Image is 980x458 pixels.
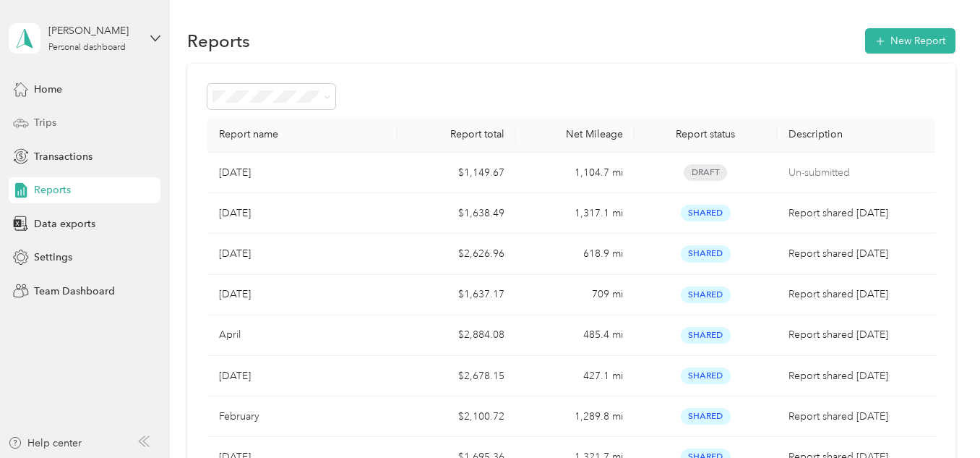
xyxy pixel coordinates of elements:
span: Shared [681,287,731,303]
td: 618.9 mi [516,234,635,274]
span: Trips [34,115,56,130]
span: Home [34,82,62,97]
th: Report name [207,116,397,153]
p: Report shared [DATE] [788,287,924,302]
td: $2,884.08 [397,315,516,356]
td: $2,678.15 [397,356,516,396]
th: Report total [397,116,516,153]
span: Shared [681,245,731,262]
span: Settings [34,250,72,265]
h1: Reports [187,33,250,48]
span: Shared [681,408,731,425]
span: Draft [684,164,727,181]
button: Help center [8,436,82,451]
p: Report shared [DATE] [788,368,924,384]
p: Report shared [DATE] [788,327,924,343]
td: 427.1 mi [516,356,635,396]
span: Transactions [34,149,93,164]
td: $2,100.72 [397,396,516,437]
p: Un-submitted [788,165,924,181]
span: Data exports [34,216,95,232]
div: [PERSON_NAME] [48,23,139,38]
p: [DATE] [219,165,251,181]
div: Report status [646,128,765,140]
td: $1,637.17 [397,275,516,315]
p: [DATE] [219,287,251,302]
p: Report shared [DATE] [788,205,924,221]
td: $1,149.67 [397,153,516,193]
button: New Report [865,28,955,54]
p: [DATE] [219,205,251,221]
iframe: Everlance-gr Chat Button Frame [899,377,980,458]
th: Net Mileage [516,116,635,153]
td: $2,626.96 [397,234,516,274]
p: [DATE] [219,368,251,384]
p: April [219,327,241,343]
th: Description [777,116,935,153]
p: [DATE] [219,246,251,262]
span: Shared [681,327,731,344]
td: 1,289.8 mi [516,396,635,437]
td: 485.4 mi [516,315,635,356]
p: Report shared [DATE] [788,246,924,262]
div: Personal dashboard [48,43,126,52]
td: $1,638.49 [397,193,516,234]
span: Shared [681,368,731,384]
td: 1,317.1 mi [516,193,635,234]
span: Reports [34,182,71,198]
p: Report shared [DATE] [788,409,924,425]
p: February [219,409,259,425]
td: 1,104.7 mi [516,153,635,193]
td: 709 mi [516,275,635,315]
span: Shared [681,205,731,221]
span: Team Dashboard [34,284,115,299]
